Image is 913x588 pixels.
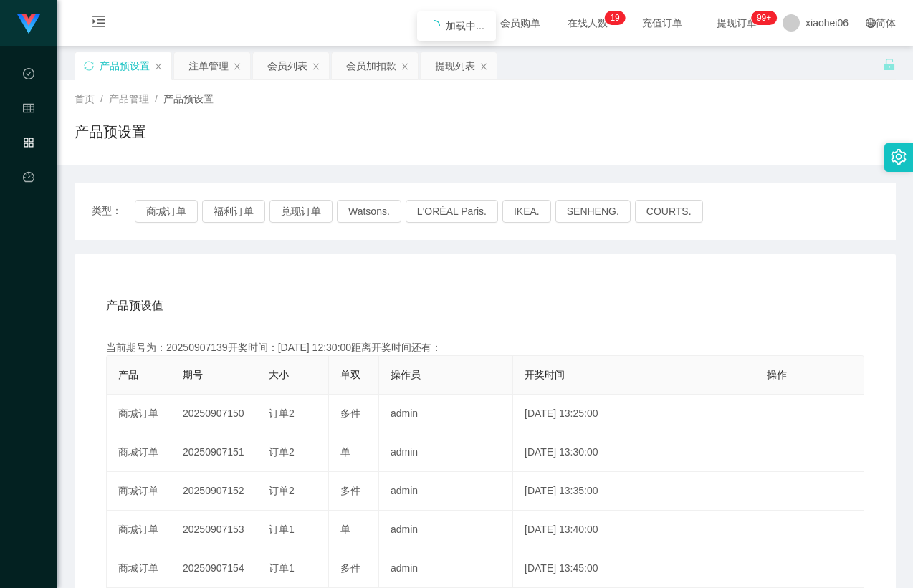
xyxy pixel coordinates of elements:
span: 单双 [340,369,360,380]
button: 兑现订单 [269,200,333,223]
td: 商城订单 [107,472,171,511]
div: 会员加扣款 [346,52,396,79]
span: 多件 [340,562,360,574]
sup: 19 [604,11,625,25]
td: 20250907150 [171,395,257,433]
button: IKEA. [502,200,551,223]
span: 订单2 [269,485,295,496]
span: 在线人数 [560,18,615,28]
sup: 1105 [751,11,777,25]
i: 图标: unlock [883,58,896,71]
td: admin [379,472,513,511]
span: 首页 [75,93,95,105]
td: admin [379,395,513,433]
span: 多件 [340,485,360,496]
td: [DATE] 13:45:00 [513,549,755,588]
button: 商城订单 [135,200,198,223]
span: 订单2 [269,408,295,419]
div: 提现列表 [435,52,475,79]
button: Watsons. [337,200,401,223]
div: 产品预设置 [100,52,150,79]
i: 图标: global [866,18,876,28]
span: 会员管理 [23,103,34,231]
td: 商城订单 [107,511,171,549]
span: 产品预设置 [163,93,214,105]
span: 产品管理 [23,138,34,265]
span: 单 [340,524,350,535]
a: 图标: dashboard平台首页 [23,163,34,308]
span: 产品预设值 [106,297,163,314]
td: [DATE] 13:40:00 [513,511,755,549]
span: 多件 [340,408,360,419]
span: 数据中心 [23,69,34,196]
span: 提现订单 [709,18,764,28]
div: 会员列表 [267,52,307,79]
span: 类型： [92,200,135,223]
span: / [155,93,158,105]
div: 注单管理 [188,52,229,79]
i: 图标: close [479,62,488,71]
h1: 产品预设置 [75,121,146,143]
i: 图标: table [23,96,34,125]
td: 20250907153 [171,511,257,549]
i: 图标: close [401,62,409,71]
div: 当前期号为：20250907139开奖时间：[DATE] 12:30:00距离开奖时间还有： [106,340,864,355]
span: 产品管理 [109,93,149,105]
span: 订单2 [269,446,295,458]
i: 图标: sync [84,61,94,71]
td: admin [379,549,513,588]
span: 订单1 [269,524,295,535]
span: 订单1 [269,562,295,574]
i: 图标: appstore-o [23,130,34,159]
td: [DATE] 13:30:00 [513,433,755,472]
span: 期号 [183,369,203,380]
p: 1 [610,11,615,25]
span: 产品 [118,369,138,380]
span: 大小 [269,369,289,380]
i: 图标: check-circle-o [23,62,34,90]
td: 20250907152 [171,472,257,511]
img: logo.9652507e.png [17,14,40,34]
span: 开奖时间 [525,369,565,380]
i: 图标: setting [891,149,907,165]
button: 福利订单 [202,200,265,223]
td: 20250907154 [171,549,257,588]
td: 商城订单 [107,549,171,588]
i: 图标: close [233,62,242,71]
span: 加载中... [446,20,484,32]
button: SENHENG. [555,200,631,223]
td: 商城订单 [107,395,171,433]
td: 商城订单 [107,433,171,472]
span: 充值订单 [635,18,689,28]
span: / [100,93,103,105]
button: COURTS. [635,200,703,223]
td: admin [379,433,513,472]
p: 9 [615,11,620,25]
i: 图标: close [312,62,320,71]
span: 单 [340,446,350,458]
i: icon: loading [429,20,440,32]
td: [DATE] 13:25:00 [513,395,755,433]
td: [DATE] 13:35:00 [513,472,755,511]
i: 图标: menu-unfold [75,1,123,47]
td: 20250907151 [171,433,257,472]
td: admin [379,511,513,549]
span: 操作 [767,369,787,380]
i: 图标: close [154,62,163,71]
span: 操作员 [391,369,421,380]
button: L'ORÉAL Paris. [406,200,498,223]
